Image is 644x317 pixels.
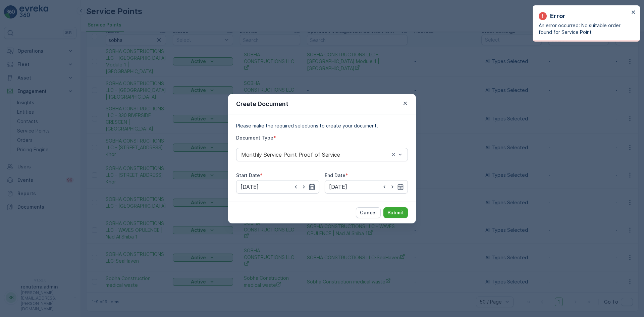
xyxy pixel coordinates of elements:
[356,207,381,218] button: Cancel
[387,209,404,216] p: Submit
[539,22,629,36] p: An error occurred: No suitable order found for Service Point
[631,9,636,16] button: close
[383,207,408,218] button: Submit
[236,180,319,194] input: dd/mm/yyyy
[550,11,566,21] p: Error
[236,122,408,129] p: Please make the required selections to create your document.
[236,99,288,109] p: Create Document
[325,180,408,194] input: dd/mm/yyyy
[236,135,273,141] label: Document Type
[360,209,377,216] p: Cancel
[325,172,345,178] label: End Date
[236,172,260,178] label: Start Date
